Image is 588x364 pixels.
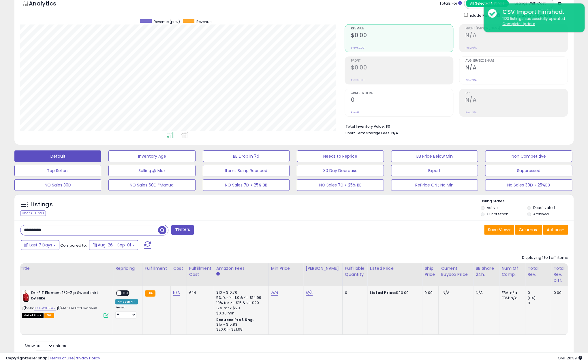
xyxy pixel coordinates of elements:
[6,356,100,361] div: seller snap | |
[216,327,264,332] div: $20.01 - $21.68
[465,59,568,63] span: Avg. Buybox Share
[481,199,574,204] p: Listing States:
[6,355,27,361] strong: Copyright
[121,291,131,296] span: OFF
[351,92,453,95] span: Ordered Items
[485,165,572,176] button: Suppressed
[351,59,453,63] span: Profit
[502,21,535,26] u: Complete Update
[351,97,453,104] h2: 0
[465,32,568,40] h2: N/A
[543,225,568,235] button: Actions
[351,32,453,40] h2: $0.00
[498,16,580,27] div: 1123 listings successfully updated.
[20,265,110,271] div: Title
[351,64,453,72] h2: $0.00
[189,265,211,278] div: Fulfillment Cost
[49,355,74,361] a: Terms of Use
[203,150,290,162] button: BB Drop in 7d
[31,290,101,302] b: Dri-FIT Element 1/2-Zip Sweatshirt by Nike
[203,165,290,176] button: Items Being Repriced
[216,271,220,277] small: Amazon Fees.
[370,265,420,271] div: Listed Price
[173,290,180,296] a: N/A
[345,124,385,129] b: Total Inventory Value:
[527,296,536,300] small: (0%)
[487,212,508,216] label: Out of Stock
[44,313,54,318] span: FBA
[351,78,365,82] small: Prev: $0.00
[173,265,184,271] div: Cost
[189,290,209,295] div: 6.14
[75,355,100,361] a: Privacy Policy
[34,305,56,310] a: B0B1QWHRW7
[216,265,266,271] div: Amazon Fees
[216,295,264,300] div: 5% for >= $0 & <= $14.99
[465,97,568,104] h2: N/A
[424,265,436,278] div: Ship Price
[501,295,521,301] div: FBM: n/a
[14,179,101,191] button: NO Sales 30D
[515,225,542,235] button: Columns
[345,122,563,129] li: $0
[465,27,568,30] span: Profit [PERSON_NAME]
[487,205,497,210] label: Active
[533,212,548,216] label: Archived
[22,290,108,317] div: ASIN:
[271,265,301,271] div: Min Price
[196,19,211,24] span: Revenue
[465,78,477,82] small: Prev: N/A
[216,322,264,327] div: $15 - $15.83
[441,265,471,278] div: Current Buybox Price
[553,290,562,295] div: 0.00
[216,290,264,295] div: $10 - $10.76
[424,290,434,295] div: 0.00
[465,46,477,50] small: Prev: N/A
[216,300,264,305] div: 10% for >= $15 & <= $20
[465,111,477,114] small: Prev: N/A
[391,179,478,191] button: RePrice ON ; No Min
[522,255,568,261] div: Displaying 1 to 1 of 1 items
[297,165,384,176] button: 30 Day Decrease
[89,240,138,250] button: Aug-26 - Sep-01
[501,265,523,278] div: Num of Comp.
[154,19,180,24] span: Revenue (prev)
[558,355,582,361] span: 2025-09-9 20:39 GMT
[297,179,384,191] button: NO Sales 7D > 25% BB
[527,301,551,306] div: 0
[442,290,449,295] span: N/A
[533,205,555,210] label: Deactivated
[98,242,131,248] span: Aug-26 - Sep-01
[29,242,52,248] span: Last 7 Days
[391,165,478,176] button: Export
[519,227,537,233] span: Columns
[370,290,418,295] div: $20.00
[476,290,495,295] div: N/A
[306,290,313,296] a: N/A
[439,1,462,6] div: Totals For
[306,265,340,271] div: [PERSON_NAME]
[25,343,66,348] span: Show: entries
[60,243,87,248] span: Compared to:
[108,150,195,162] button: Inventory Age
[351,46,365,50] small: Prev: $0.00
[345,131,390,135] b: Short Term Storage Fees:
[115,305,138,318] div: Preset:
[370,290,396,295] b: Listed Price:
[271,290,278,296] a: N/A
[351,111,359,114] small: Prev: 0
[14,165,101,176] button: Top Sellers
[465,92,568,95] span: ROI
[345,290,363,295] div: 0
[485,179,572,191] button: No Sales 30D < 25%BB
[203,179,290,191] button: NO Sales 7D < 25% BB
[345,265,365,278] div: Fulfillable Quantity
[145,265,168,271] div: Fulfillment
[57,305,97,310] span: | SKU: 1BWH-YF3X-8S38
[476,265,497,278] div: BB Share 24h.
[115,299,138,304] div: Amazon AI *
[171,225,194,235] button: Filters
[527,290,551,295] div: 0
[351,27,453,30] span: Revenue
[297,150,384,162] button: Needs to Reprice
